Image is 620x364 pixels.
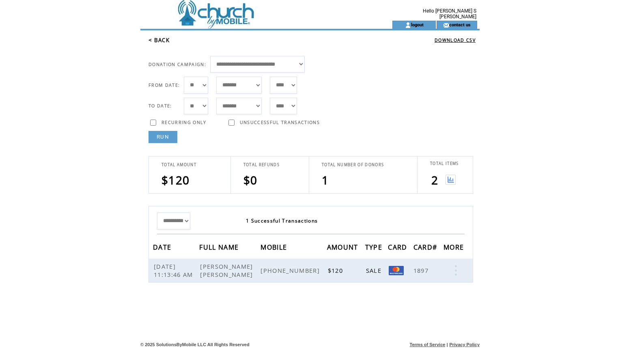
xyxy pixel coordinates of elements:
[140,342,250,347] span: © 2025 SolutionsByMobile LLC All Rights Reserved
[322,162,384,167] span: TOTAL NUMBER OF DONORS
[149,131,177,143] a: RUN
[149,103,172,109] span: TO DATE:
[431,172,438,188] span: 2
[161,172,189,188] span: $120
[327,241,360,256] span: AMOUNT
[388,241,409,256] span: CARD
[322,172,329,188] span: 1
[430,161,459,166] span: TOTAL ITEMS
[260,241,289,256] span: MOBILE
[161,120,207,125] span: RECURRING ONLY
[411,22,424,27] a: logout
[449,22,471,27] a: contact us
[161,162,196,167] span: TOTAL AMOUNT
[435,37,476,43] a: DOWNLOAD CSV
[413,241,439,256] span: CARD#
[449,342,480,347] a: Privacy Policy
[443,241,466,256] span: MORE
[389,266,404,275] img: Mastercard
[240,120,320,125] span: UNSUCCESSFUL TRANSACTIONS
[149,82,180,88] span: FROM DATE:
[443,22,449,28] img: contact_us_icon.gif
[413,244,439,249] a: CARD#
[328,266,345,274] span: $120
[410,342,446,347] a: Terms of Service
[199,241,241,256] span: FULL NAME
[365,244,384,249] a: TYPE
[153,241,173,256] span: DATE
[246,217,318,224] span: 1 Successful Transactions
[423,8,476,19] span: Hello [PERSON_NAME] S [PERSON_NAME]
[388,244,409,249] a: CARD
[199,244,241,249] a: FULL NAME
[149,36,170,44] a: < BACK
[446,175,456,185] img: View graph
[149,62,206,67] span: DONATION CAMPAIGN:
[365,241,384,256] span: TYPE
[153,244,173,249] a: DATE
[154,262,195,278] span: [DATE] 11:13:46 AM
[366,266,383,274] span: SALE
[243,162,280,167] span: TOTAL REFUNDS
[260,266,322,274] span: [PHONE_NUMBER]
[260,244,289,249] a: MOBILE
[327,244,360,249] a: AMOUNT
[200,262,255,278] span: [PERSON_NAME] [PERSON_NAME]
[447,342,448,347] span: |
[413,266,431,274] span: 1897
[243,172,258,188] span: $0
[405,22,411,28] img: account_icon.gif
